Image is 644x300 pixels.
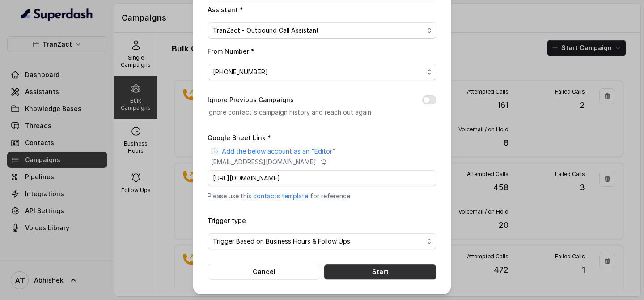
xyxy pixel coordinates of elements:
[208,134,271,141] label: Google Sheet Link *
[222,147,335,156] p: Add the below account as an "Editor"
[208,217,246,224] label: Trigger type
[208,64,436,80] button: [PHONE_NUMBER]
[253,192,308,200] a: contacts template
[208,22,436,39] button: TranZact - Outbound Call Assistant
[208,6,243,13] label: Assistant *
[213,67,424,77] span: [PHONE_NUMBER]
[324,264,436,280] button: Start
[208,264,320,280] button: Cancel
[208,233,436,249] button: Trigger Based on Business Hours & Follow Ups
[208,94,294,105] label: Ignore Previous Campaigns
[208,192,436,201] p: Please use this for reference
[211,158,316,167] p: [EMAIL_ADDRESS][DOMAIN_NAME]
[208,107,408,118] p: Ignore contact's campaign history and reach out again
[213,25,424,36] span: TranZact - Outbound Call Assistant
[213,236,424,247] span: Trigger Based on Business Hours & Follow Ups
[208,47,254,55] label: From Number *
